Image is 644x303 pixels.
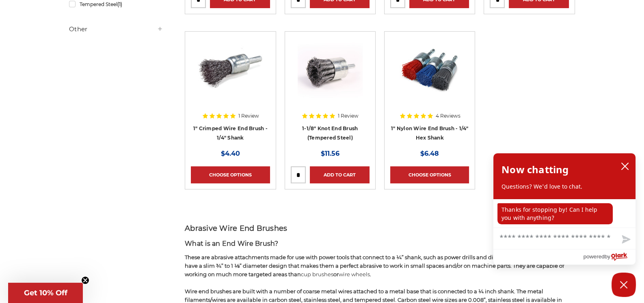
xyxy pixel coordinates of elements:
span: These are abrasive attachments made for use with power tools that connect to a ¼” shank, such as ... [185,254,569,277]
button: Send message [615,230,635,249]
button: close chatbox [618,160,631,172]
a: Add to Cart [310,166,370,183]
a: Knotted End Brush [291,37,370,116]
span: $4.40 [221,150,240,157]
a: 1-1/8" Knot End Brush (Tempered Steel) [302,125,358,141]
span: 4 Reviews [436,114,460,118]
p: Questions? We'd love to chat. [501,183,627,191]
span: (1) [117,1,122,7]
a: wire wheels [339,271,370,277]
span: . [370,271,371,277]
div: Get 10% OffClose teaser [8,283,83,303]
span: 1 Review [238,114,259,118]
div: olark chatbox [493,153,636,265]
span: Abrasive Wire End Brushes [185,224,287,233]
span: by [605,251,610,262]
span: powered [583,251,604,262]
img: 1 inch nylon wire end brush [397,37,462,102]
h2: Now chatting [501,161,568,178]
button: Close teaser [81,276,89,284]
a: 1 inch nylon wire end brush [390,37,469,116]
span: or [333,271,339,277]
span: 1 Review [338,114,359,118]
p: Thanks for stopping by! Can I help you with anything? [497,203,613,224]
span: $11.56 [321,150,339,157]
a: 1" Nylon Wire End Brush - 1/4" Hex Shank [391,125,469,141]
a: Powered by Olark [583,249,635,264]
div: chat [493,199,635,228]
a: Choose Options [390,166,469,183]
img: Knotted End Brush [298,37,363,102]
a: Choose Options [191,166,270,183]
img: 1" Crimped Wire End Brush - 1/4" Shank [198,37,263,102]
span: What is an End Wire Brush? [185,240,279,247]
a: 1" Crimped Wire End Brush - 1/4" Shank [193,125,268,141]
span: $6.48 [420,150,439,157]
span: Get 10% Off [24,288,67,297]
h5: Other [69,24,163,34]
a: 1" Crimped Wire End Brush - 1/4" Shank [191,37,270,116]
a: cup brushes [301,271,333,277]
button: Close Chatbox [612,273,636,297]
